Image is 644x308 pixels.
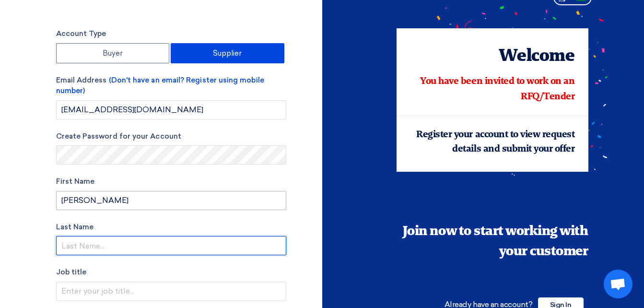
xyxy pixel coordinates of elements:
[56,28,286,39] label: Account Type
[56,76,264,95] span: (Don't have an email? Register using mobile number)
[56,43,170,63] label: Buyer
[56,191,286,210] input: Enter your first name...
[56,75,286,96] label: Email Address
[410,128,575,156] div: Register your account to view request details and submit your offer
[56,131,286,142] label: Create Password for your Account
[171,43,284,63] label: Supplier
[56,222,286,233] label: Last Name
[397,222,588,262] div: Join now to start working with your customer
[420,77,574,102] span: You have been invited to work on an RFQ/Tender
[56,267,286,278] label: Job title
[56,100,286,119] input: Enter your business email...
[56,236,286,255] input: Last Name...
[56,282,286,301] input: Enter your job title...
[604,270,632,298] div: Open chat
[410,44,575,70] div: Welcome
[56,176,286,187] label: First Name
